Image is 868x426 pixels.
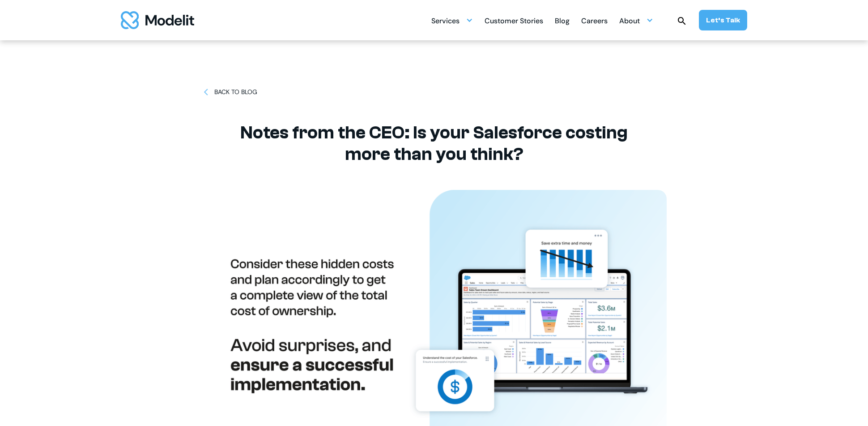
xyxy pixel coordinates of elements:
a: Customer Stories [485,12,543,29]
a: BACK TO BLOG [201,87,257,97]
div: Blog [555,13,570,30]
a: Blog [555,12,570,29]
a: Careers [581,12,608,29]
h1: Notes from the CEO: Is your Salesforce costing more than you think? [233,122,635,165]
div: Services [431,12,473,29]
a: Let’s Talk [699,10,747,30]
div: About [619,12,653,29]
a: home [121,11,194,29]
div: Customer Stories [485,13,543,30]
div: Let’s Talk [706,15,740,25]
div: Careers [581,13,608,30]
div: BACK TO BLOG [214,87,257,97]
div: Services [431,13,460,30]
img: modelit logo [121,11,194,29]
div: About [619,13,640,30]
